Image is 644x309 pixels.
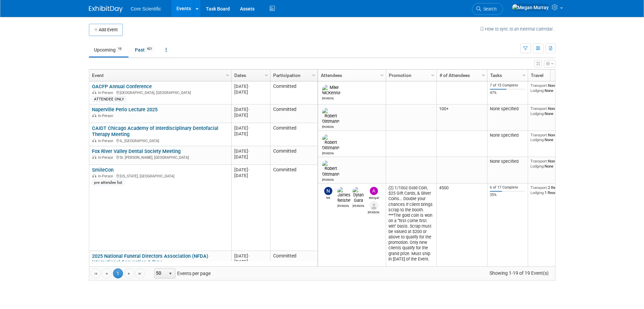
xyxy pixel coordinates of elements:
span: Lodging: [530,88,545,93]
img: In-Person Event [92,155,96,159]
td: Committed [270,81,317,104]
td: (2) 1/10oz Gold Coin, $25 Gift Cards, & Silver Coins... Double your chances if client brings scra... [386,184,436,270]
img: Robert Dittmann [322,134,339,151]
img: ExhibitDay [89,6,123,13]
div: Abbigail Belshe [368,195,380,199]
div: [DATE] [234,107,267,112]
div: Robert Dittmann [322,177,334,181]
span: Column Settings [225,73,230,78]
img: James Belshe [337,187,351,203]
div: pre attendee list [92,180,124,185]
div: [DATE] [234,83,267,89]
a: Go to the next page [124,268,134,278]
span: 19 [116,46,123,52]
img: Megan Murray [512,4,549,11]
div: None None [530,83,579,93]
div: Robert Dittmann [322,151,334,155]
a: OACFP Annual Conference [92,83,152,90]
div: [DATE] [234,148,267,154]
span: In-Person [98,155,115,160]
span: - [248,107,249,112]
div: [DATE] [234,125,267,131]
span: select [168,271,173,276]
span: In-Person [98,114,115,118]
a: Go to the last page [135,268,145,278]
div: James Belshe [337,203,349,208]
img: In-Person Event [92,174,96,177]
span: Transport: [530,159,548,163]
td: Committed [270,251,317,281]
td: Committed [270,165,317,251]
span: 1 [113,268,123,278]
a: Column Settings [378,70,386,80]
span: Column Settings [521,73,527,78]
a: Column Settings [263,70,270,80]
a: Naperville Perio Lecture 2025 [92,107,158,113]
a: Dates [234,70,266,81]
span: In-Person [98,139,115,143]
a: Column Settings [520,70,528,80]
a: SmileCon [92,167,114,173]
div: 7 of 15 Complete [490,83,525,88]
div: None specified [490,159,525,164]
img: In-Person Event [92,91,96,94]
span: 50 [154,269,166,278]
td: 4500 [436,184,487,270]
div: [DATE] [234,167,267,173]
span: Go to the first page [93,271,98,276]
div: 2 Reservations 1 Reservation [530,185,579,195]
img: Nik Koelblinger [324,187,332,195]
a: # of Attendees [439,70,483,81]
img: Alex Belshe [370,201,378,210]
div: Alex Belshe [368,210,380,214]
div: [GEOGRAPHIC_DATA], [GEOGRAPHIC_DATA] [92,90,228,95]
span: - [248,253,249,258]
div: IL, [GEOGRAPHIC_DATA] [92,138,228,143]
span: Lodging: [530,164,545,169]
span: - [248,149,249,154]
div: Dylan Gara [353,203,364,208]
a: Tasks [490,70,523,81]
span: Showing 1-19 of 19 Event(s) [483,268,555,278]
td: Committed [270,123,317,146]
a: Column Settings [224,70,231,80]
span: In-Person [98,91,115,95]
span: Lodging: [530,111,545,116]
span: Transport: [530,106,548,111]
a: Column Settings [310,70,317,80]
div: [DATE] [234,131,267,137]
span: Go to the previous page [104,271,109,276]
div: ATTENDEE ONLY [92,96,126,102]
img: Mike McKenna [322,85,340,96]
div: [DATE] [234,173,267,178]
span: 421 [145,46,154,52]
span: Column Settings [430,73,435,78]
a: Past421 [130,43,159,56]
div: [DATE] [234,112,267,118]
div: Mike McKenna [322,96,334,100]
a: Attendees [321,70,381,81]
td: 100+ [436,104,487,131]
span: Column Settings [311,73,316,78]
span: Search [481,6,497,12]
span: - [248,167,249,172]
a: Event [92,70,227,81]
button: Add Event [89,24,123,36]
div: [US_STATE], [GEOGRAPHIC_DATA] [92,173,228,179]
a: Fox River Valley Dental Society Meeting [92,148,181,154]
div: None None [530,106,579,116]
span: Transport: [530,185,548,190]
span: Go to the last page [137,271,143,276]
span: Transport: [530,133,548,137]
img: In-Person Event [92,139,96,142]
span: Column Settings [481,73,486,78]
a: Upcoming19 [89,43,128,56]
span: Transport: [530,83,548,88]
div: None specified [490,106,525,112]
img: Robert Dittmann [322,160,339,177]
div: None None [530,159,579,169]
a: How to sync to an external calendar... [480,26,555,32]
a: Column Settings [429,70,436,80]
span: Lodging: [530,137,545,142]
div: None specified [490,133,525,138]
